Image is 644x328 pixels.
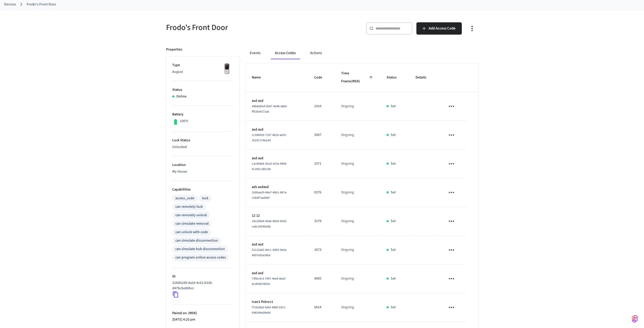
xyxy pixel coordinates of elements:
[252,276,286,286] span: 73fbc4c3-7457-4ee4-8ea5-6cdb0874fd3c
[314,276,329,281] p: 4085
[252,98,302,104] p: asd asd
[252,248,287,257] span: 51112a62-8dcc-4d65-9e5a-4997a92e396a
[252,133,287,143] span: cc096033-7107-4619-ae03-20251714be3d
[175,204,203,210] div: can remotely lock
[252,74,267,82] span: Name
[252,127,302,132] p: asd asd
[391,218,396,224] p: Set
[314,74,329,82] span: Code
[176,94,187,99] p: Online
[314,161,329,166] p: 3371
[220,63,233,75] img: Yale Assure Touchscreen Wifi Smart Lock, Satin Nickel, Front
[335,178,380,207] td: Ongoing
[391,276,396,281] p: Set
[252,299,302,305] p: Ivan1 Petrov1
[252,242,302,247] p: asd asd
[387,74,403,82] span: Status
[252,219,287,229] span: 181294e6-06a8-4bb9-8535-ce8c2454be6b
[314,305,329,310] p: 6814
[391,247,396,253] p: Set
[271,47,300,59] button: Access Codes
[175,196,194,201] div: access_code
[172,317,233,322] p: [DATE] 4:20 pm
[335,92,380,121] td: Ongoing
[335,293,380,322] td: Ongoing
[246,47,478,59] div: ant example
[172,87,233,93] p: Status
[314,247,329,253] p: 2673
[416,22,462,35] button: Add Access Code
[246,47,265,59] button: Events
[180,118,188,124] p: 100%
[391,132,396,138] p: Set
[175,255,226,260] div: can program online access codes
[175,246,225,252] div: can simulate hub disconnection
[306,47,326,59] button: Actions
[252,271,302,276] p: asd asd
[252,213,302,218] p: 12 12
[172,144,233,150] p: Unlocked
[252,104,288,114] span: 48b8ebbd-6067-4e46-a862-ff535e4171ab
[335,236,380,264] td: Ongoing
[175,230,208,235] div: can unlock with code
[335,264,380,293] td: Ongoing
[187,311,197,316] span: ( MSK )
[391,190,396,195] p: Set
[391,161,396,166] p: Set
[172,138,233,143] p: Lock Status
[172,162,233,168] p: Location
[314,104,329,109] p: 2418
[166,47,182,52] p: Properties
[314,132,329,138] p: 3887
[429,25,456,32] span: Add Access Code
[341,69,374,86] span: Time Frame(MSK)
[172,280,231,291] p: 528d02d9-4a24-4c52-b336-d47bcbe80bcc
[172,311,233,316] p: Paired on
[175,213,207,218] div: can remotely unlock
[252,184,302,190] p: ads asdasd
[172,63,233,68] p: Type
[172,169,233,174] p: My House
[172,112,233,117] p: Battery
[252,156,302,161] p: asd asd
[252,190,287,200] span: 316bae20-86e7-46b1-847a-c5b8f7aa99ef
[335,150,380,178] td: Ongoing
[175,238,218,243] div: can simulate disconnection
[391,104,396,109] p: Set
[314,190,329,195] p: 8376
[391,305,396,310] p: Set
[166,22,319,33] h5: Frodo's Front Door
[335,121,380,150] td: Ongoing
[335,207,380,236] td: Ongoing
[175,221,209,226] div: can simulate removal
[202,196,208,201] div: lock
[172,274,233,279] p: ID
[252,305,286,315] span: f71b28a3-9afd-4880-9311-b96344a09e06
[632,315,638,323] img: SeamLogoGradient.69752ec5.svg
[416,74,433,82] span: Details
[314,218,329,224] p: 3178
[172,69,233,75] p: August
[252,162,287,171] span: c3c694e9-2b1d-4c0a-9409-5c292c185cdb
[172,187,233,192] p: Capabilities
[4,2,16,7] a: Devices
[27,2,56,7] a: Frodo's Front Door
